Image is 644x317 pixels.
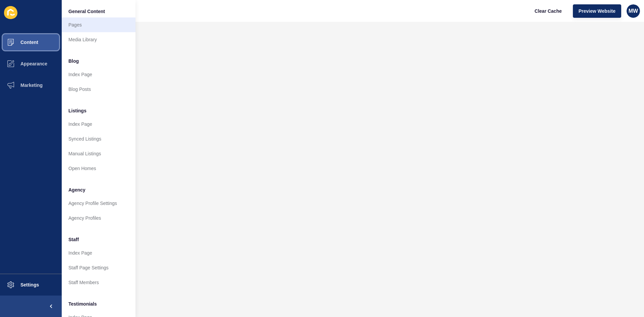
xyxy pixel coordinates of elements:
span: Staff [68,236,79,243]
a: Staff Members [62,275,136,290]
a: Agency Profile Settings [62,196,136,211]
a: Agency Profiles [62,211,136,225]
a: Index Page [62,67,136,82]
button: Preview Website [573,4,621,18]
iframe: To enrich screen reader interactions, please activate Accessibility in Grammarly extension settings [62,22,644,317]
a: Synced Listings [62,131,136,146]
span: Blog [68,58,79,64]
a: Index Page [62,246,136,260]
span: Testimonials [68,301,97,307]
a: Staff Page Settings [62,260,136,275]
a: Pages [62,17,136,32]
a: Index Page [62,117,136,131]
button: Clear Cache [529,4,568,18]
a: Manual Listings [62,146,136,161]
a: Media Library [62,32,136,47]
span: Preview Website [579,8,615,14]
a: Open Homes [62,161,136,176]
span: MW [629,8,638,14]
a: Blog Posts [62,82,136,97]
span: Listings [68,107,87,114]
span: Clear Cache [535,8,562,14]
span: General Content [68,8,105,15]
span: Agency [68,187,86,193]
